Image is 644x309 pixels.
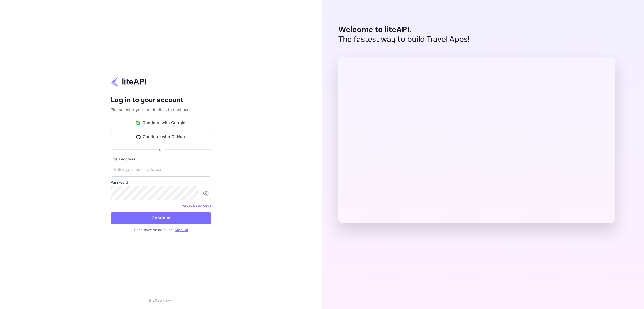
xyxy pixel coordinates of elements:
h4: Log in to your account [111,96,211,105]
img: liteapi [111,76,146,86]
a: Sign up [175,228,188,232]
label: Email address [111,156,211,162]
p: © 2025 liteAPI [148,298,174,303]
label: Password [111,180,211,185]
img: liteAPI Dashboard Preview [338,57,615,223]
p: Please enter your credentials to continue [111,107,211,113]
button: Continue with Google [111,117,211,129]
input: Enter your email address [111,163,211,177]
button: toggle password visibility [201,188,211,198]
button: Continue [111,212,211,224]
p: Welcome to liteAPI. [338,25,470,35]
a: Forget password? [181,203,211,207]
p: or [159,147,163,152]
p: The fastest way to build Travel Apps! [338,35,470,44]
button: Continue with GitHub [111,131,211,143]
p: Don't have an account? [111,227,211,233]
